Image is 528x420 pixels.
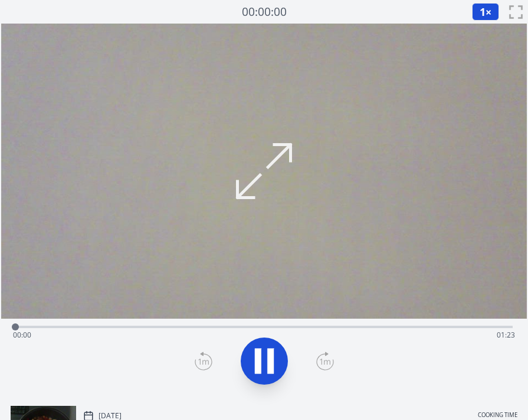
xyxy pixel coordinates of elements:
span: 1 [480,5,486,19]
a: 00:00:00 [242,4,287,21]
span: 01:23 [497,330,515,340]
button: 1× [472,3,499,21]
